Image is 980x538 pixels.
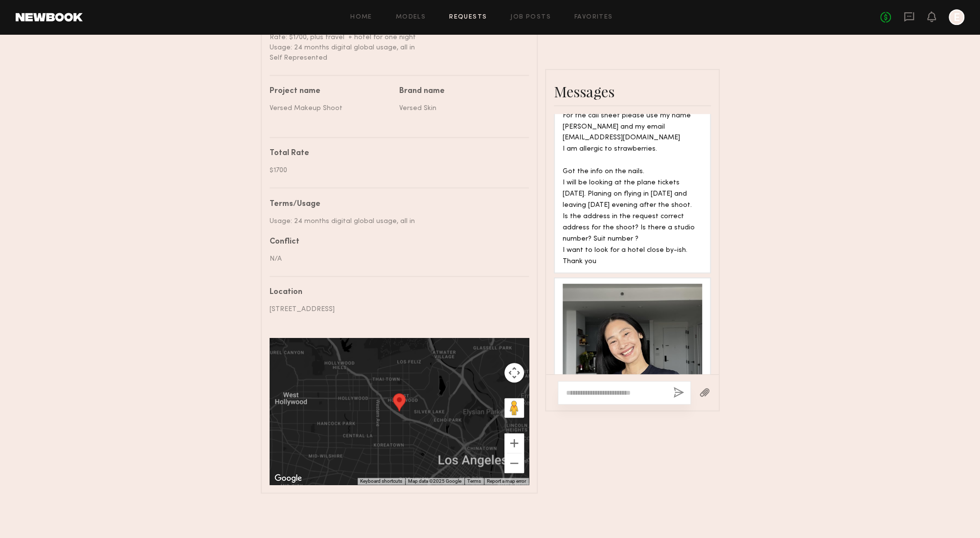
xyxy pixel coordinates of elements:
span: Map data ©2025 Google [408,478,461,484]
button: Drag Pegman onto the map to open Street View [504,398,524,418]
div: Hi, For the call sheet please use my name [PERSON_NAME] and my email [EMAIL_ADDRESS][DOMAIN_NAME]... [563,99,702,268]
button: Zoom in [504,433,524,453]
div: N/A [270,254,522,264]
div: Usage: 24 months digital global usage, all in [270,216,522,226]
div: Messages [554,82,711,101]
a: Open this area in Google Maps (opens a new window) [272,472,304,485]
a: E [949,9,964,25]
a: Favorites [574,14,613,21]
a: Requests [449,14,487,21]
img: Google [272,472,304,485]
div: Project name [270,88,392,95]
div: Conflict [270,238,522,246]
div: Brand name [399,88,522,95]
a: Home [350,14,372,21]
div: SOW: on set model [DATE] Rate: $1700, plus travel + hotel for one night Usage: 24 months digital ... [270,22,522,63]
button: Map camera controls [504,363,524,382]
div: $1700 [270,165,522,176]
button: Zoom out [504,453,524,473]
div: Terms/Usage [270,201,522,208]
button: Keyboard shortcuts [360,478,402,485]
div: Versed Makeup Shoot [270,103,392,113]
a: Report a map error [487,478,526,484]
div: Versed Skin [399,103,522,113]
a: Job Posts [510,14,551,21]
div: [STREET_ADDRESS] [270,304,522,314]
div: Location [270,289,522,296]
div: Total Rate [270,150,522,157]
a: Terms [467,478,481,484]
a: Models [396,14,426,21]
